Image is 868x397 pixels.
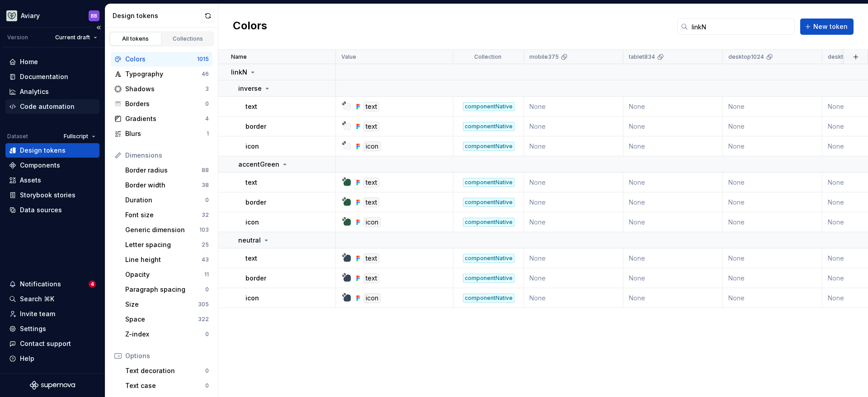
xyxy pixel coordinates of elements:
input: Search in tokens... [688,19,795,35]
p: icon [245,142,259,151]
td: None [723,212,822,232]
a: Shadows3 [111,82,212,96]
svg: Supernova Logo [30,381,75,390]
td: None [723,288,822,308]
p: text [245,178,257,187]
div: 0 [205,286,209,293]
span: 4 [89,280,96,288]
a: Opacity11 [122,267,212,282]
div: Design tokens [113,11,202,20]
div: Shadows [125,84,205,93]
a: Letter spacing25 [122,238,212,252]
a: Analytics [5,84,99,99]
div: Data sources [20,206,62,215]
a: Border radius88 [122,163,212,177]
div: Text case [125,381,205,390]
div: componentNative [463,218,514,227]
span: New token [813,22,848,31]
p: neutral [238,236,261,245]
div: Design tokens [20,146,66,155]
span: Current draft [55,34,90,41]
button: Current draft [51,31,101,44]
div: 1015 [197,56,209,63]
div: componentNative [463,178,514,187]
td: None [524,97,623,117]
div: text [363,197,379,207]
div: Documentation [20,72,68,81]
td: None [623,192,723,212]
button: Help [5,351,99,366]
p: desktop1280 [828,53,863,61]
div: Typography [125,70,202,79]
a: Colors1015 [111,52,212,66]
div: Version [7,34,28,41]
a: Home [5,55,99,69]
div: Colors [125,55,197,64]
p: linkN [231,68,247,77]
div: Analytics [20,87,49,96]
div: Invite team [20,309,55,318]
div: Search ⌘K [20,294,54,304]
div: 0 [205,367,209,374]
div: Border radius [125,166,202,175]
a: Blurs1 [111,126,212,141]
p: text [245,254,257,263]
p: border [245,122,266,131]
div: Contact support [20,339,71,348]
div: All tokens [113,35,158,42]
div: 0 [205,100,209,107]
td: None [623,173,723,192]
td: None [524,268,623,288]
div: text [363,273,379,283]
a: Settings [5,322,99,336]
a: Gradients4 [111,112,212,126]
div: 43 [202,256,209,263]
div: 88 [202,167,209,174]
div: Help [20,354,34,363]
div: Collections [165,35,211,42]
div: Paragraph spacing [125,285,205,294]
a: Borders0 [111,97,212,111]
div: componentNative [463,122,514,131]
img: 256e2c79-9abd-4d59-8978-03feab5a3943.png [6,10,17,21]
div: text [363,177,379,187]
td: None [524,136,623,156]
td: None [623,248,723,268]
div: Notifications [20,280,61,289]
p: Collection [474,53,501,61]
div: Border width [125,181,202,190]
a: Text decoration0 [122,364,212,378]
div: Duration [125,196,205,205]
button: Notifications4 [5,277,99,291]
div: Borders [125,99,205,108]
div: icon [363,141,381,151]
td: None [723,117,822,136]
div: 305 [198,301,209,308]
td: None [524,248,623,268]
div: Space [125,315,198,324]
td: None [723,248,822,268]
div: 0 [205,382,209,389]
div: Options [125,351,209,360]
a: Text case0 [122,378,212,393]
p: border [245,198,266,207]
td: None [623,212,723,232]
div: Opacity [125,270,204,279]
div: Generic dimension [125,225,199,234]
a: Z-index0 [122,327,212,341]
div: Text decoration [125,366,205,375]
a: Space322 [122,312,212,327]
div: componentNative [463,274,514,283]
div: 1 [207,130,209,137]
a: Design tokens [5,143,99,158]
div: Assets [20,176,41,185]
div: 0 [205,196,209,204]
a: Documentation [5,70,99,84]
a: Border width38 [122,178,212,192]
td: None [524,173,623,192]
td: None [524,192,623,212]
div: componentNative [463,198,514,207]
div: 46 [202,70,209,78]
div: Settings [20,324,46,333]
button: Fullscript [60,130,99,143]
